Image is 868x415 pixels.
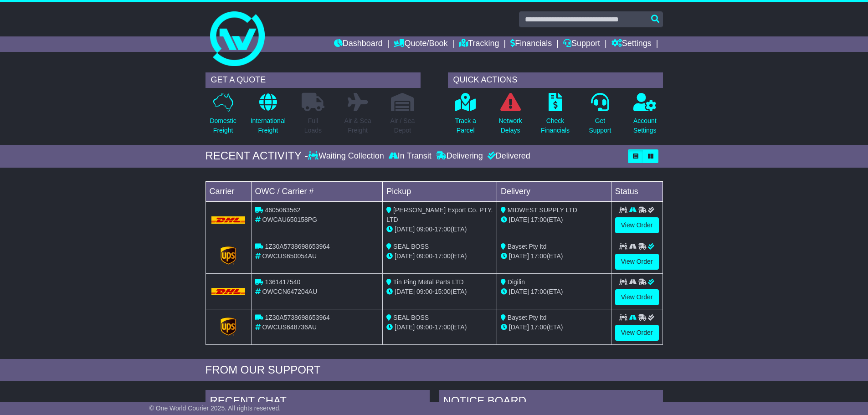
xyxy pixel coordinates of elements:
[209,92,236,140] a: DomesticFreight
[265,206,300,214] span: 4605063562
[510,36,552,52] a: Financials
[531,252,547,260] span: 17:00
[386,206,493,223] span: [PERSON_NAME] Export Co. PTY. LTD
[434,151,485,161] div: Delivering
[615,254,659,270] a: View Order
[386,323,493,332] div: - (ETA)
[501,251,607,261] div: (ETA)
[531,323,547,331] span: 17:00
[211,288,246,295] img: DHL.png
[205,72,421,88] div: GET A QUOTE
[611,181,663,201] td: Status
[497,181,611,201] td: Delivery
[395,252,415,260] span: [DATE]
[416,225,432,233] span: 09:00
[211,216,246,224] img: DHL.png
[633,116,657,135] p: Account Settings
[448,72,663,88] div: QUICK ACTIONS
[390,116,415,135] p: Air / Sea Depot
[508,243,547,250] span: Bayset Pty ltd
[611,36,652,52] a: Settings
[344,116,371,135] p: Air & Sea Freight
[508,278,525,286] span: Digilin
[540,92,570,140] a: CheckFinancials
[205,390,430,415] div: RECENT CHAT
[221,318,236,336] img: GetCarrierServiceLogo
[435,225,451,233] span: 17:00
[265,314,329,321] span: 1Z30A5738698653964
[531,216,547,223] span: 17:00
[386,251,493,261] div: - (ETA)
[435,323,451,331] span: 17:00
[386,151,434,161] div: In Transit
[383,181,497,201] td: Pickup
[455,92,477,140] a: Track aParcel
[416,323,432,331] span: 09:00
[498,116,522,135] p: Network Delays
[262,288,317,295] span: OWCCN647204AU
[498,92,522,140] a: NetworkDelays
[149,405,281,412] span: © One World Courier 2025. All rights reserved.
[302,116,324,135] p: Full Loads
[485,151,530,161] div: Delivered
[265,278,300,286] span: 1361417540
[541,116,570,135] p: Check Financials
[262,252,317,260] span: OWCUS650054AU
[205,364,663,377] div: FROM OUR SUPPORT
[205,181,251,201] td: Carrier
[395,225,415,233] span: [DATE]
[589,116,611,135] p: Get Support
[221,246,236,265] img: GetCarrierServiceLogo
[509,252,529,260] span: [DATE]
[509,288,529,295] span: [DATE]
[265,243,329,250] span: 1Z30A5738698653964
[459,36,499,52] a: Tracking
[435,252,451,260] span: 17:00
[251,181,383,201] td: OWC / Carrier #
[250,92,286,140] a: InternationalFreight
[615,217,659,233] a: View Order
[501,215,607,225] div: (ETA)
[509,323,529,331] span: [DATE]
[393,278,464,286] span: Tin Ping Metal Parts LTD
[251,116,286,135] p: International Freight
[395,288,415,295] span: [DATE]
[386,287,493,297] div: - (ETA)
[531,288,547,295] span: 17:00
[386,225,493,234] div: - (ETA)
[455,116,476,135] p: Track a Parcel
[393,314,429,321] span: SEAL BOSS
[588,92,611,140] a: GetSupport
[501,323,607,332] div: (ETA)
[615,289,659,305] a: View Order
[509,216,529,223] span: [DATE]
[416,252,432,260] span: 09:00
[563,36,600,52] a: Support
[416,288,432,295] span: 09:00
[205,149,308,163] div: RECENT ACTIVITY -
[508,206,577,214] span: MIDWEST SUPPLY LTD
[435,288,451,295] span: 15:00
[210,116,236,135] p: Domestic Freight
[615,325,659,341] a: View Order
[501,287,607,297] div: (ETA)
[633,92,657,140] a: AccountSettings
[262,216,317,223] span: OWCAU650158PG
[308,151,386,161] div: Waiting Collection
[508,314,547,321] span: Bayset Pty ltd
[262,323,317,331] span: OWCUS648736AU
[394,36,447,52] a: Quote/Book
[395,323,415,331] span: [DATE]
[334,36,383,52] a: Dashboard
[393,243,429,250] span: SEAL BOSS
[439,390,663,415] div: NOTICE BOARD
